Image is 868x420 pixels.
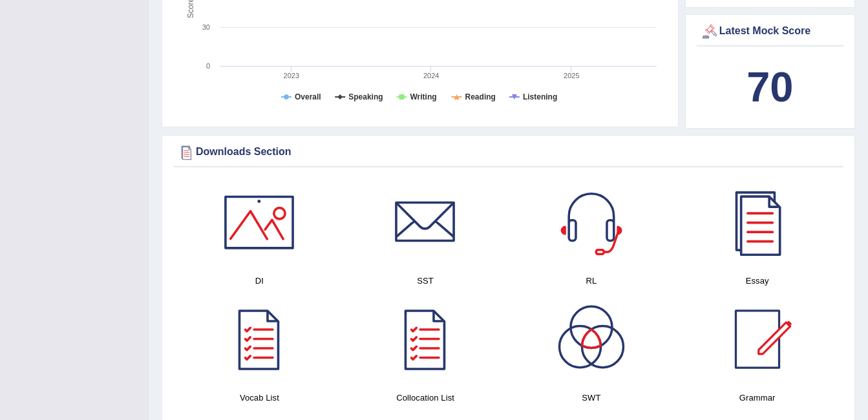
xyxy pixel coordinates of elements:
[410,92,436,101] tspan: Writing
[349,391,502,404] h4: Collocation List
[202,23,210,31] text: 30
[515,274,668,288] h4: RL
[183,391,336,404] h4: Vocab List
[681,274,834,288] h4: Essay
[295,92,321,101] tspan: Overall
[465,92,496,101] tspan: Reading
[349,274,502,288] h4: SST
[284,72,299,79] text: 2023
[681,391,834,404] h4: Grammar
[523,92,557,101] tspan: Listening
[423,72,439,79] text: 2024
[183,274,336,288] h4: DI
[176,143,840,162] div: Downloads Section
[348,92,383,101] tspan: Speaking
[515,391,668,404] h4: SWT
[700,22,840,41] div: Latest Mock Score
[206,62,210,70] text: 0
[746,63,793,110] b: 70
[564,72,579,79] text: 2025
